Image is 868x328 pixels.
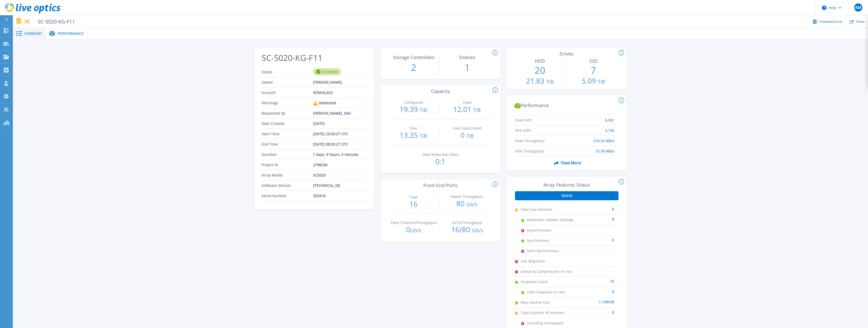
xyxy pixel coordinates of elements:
[262,118,313,129] span: Date Created
[390,101,437,104] p: Configured
[578,287,614,292] div: 8
[527,215,578,225] span: Automatic Failover Settings
[443,195,491,198] p: Rated Throughput
[593,136,614,141] span: 219.26 MB/s
[262,53,367,63] h2: SC-5020-KG-F11
[34,19,75,25] span: SC-5020-KG-F11
[444,221,491,225] p: iSCSI/Throughput
[595,146,614,151] span: 73.78 MB/s
[24,32,42,35] span: Summary
[515,182,618,188] h3: Array Features Status
[442,106,492,114] p: 12.01
[442,226,492,234] p: 16 / 80
[515,146,567,151] span: 95% Throughput
[262,77,313,87] span: Owner
[313,170,326,180] span: SC5020
[262,170,313,180] span: Array Model
[390,221,437,225] p: Fibre Channel/Throughput
[444,55,491,60] p: Shelves
[515,58,565,64] h3: HDD
[390,195,437,199] p: Total
[521,256,572,266] span: Live Migration
[521,266,572,276] span: Dedup & Compression In-Use
[262,98,313,108] span: Warnings
[389,106,439,114] p: 19.39
[262,160,313,170] span: Project ID
[262,191,313,201] span: Serial Number
[521,277,572,287] span: Snapshot count
[472,227,483,234] span: Gb/s
[521,204,572,214] span: Total Live Volumes
[527,235,578,245] span: Synchronous
[527,246,578,256] span: Semi-Synchronous
[262,87,313,98] span: Account
[389,200,439,207] p: 16
[820,20,842,23] span: Download Excel
[420,132,427,139] span: TiB
[313,98,336,108] div: 0 detected
[521,297,572,307] span: Max Volume Size
[442,200,492,208] p: 80
[605,115,614,120] span: 6,591
[262,139,313,149] span: End Time
[572,297,614,302] div: 7,168 GiB
[572,277,614,282] div: 16
[527,225,578,235] span: Asynchronous
[578,215,614,220] div: 8
[442,61,492,74] p: 1
[262,67,313,77] span: Status
[578,235,614,241] div: 8
[527,318,578,328] span: Including unmapped volumes
[313,139,348,149] span: [DATE] 08:03:27 UTC
[514,103,619,109] h2: Performance
[262,108,313,118] span: Requested By
[313,180,340,190] span: [TECHNICAL_ID]
[262,180,313,190] span: Software Version
[313,191,325,201] span: 353318
[389,226,439,234] p: 0
[313,118,325,129] span: [DATE]
[605,125,614,130] span: 2,756
[313,77,342,87] span: [PERSON_NAME]
[546,78,554,85] span: TiB
[473,107,481,114] span: TiB
[25,19,75,25] p: SC
[561,194,572,198] span: 353318
[572,308,614,313] div: 8
[515,125,567,130] span: 95% IOPS
[442,131,492,140] p: 0
[57,32,84,35] span: Performance
[521,308,572,318] span: Total Number of Volumes
[420,107,427,114] span: TiB
[389,61,439,74] p: 2
[466,201,478,208] span: Gb/s
[515,77,565,85] p: 21.83
[390,126,437,130] p: Free
[313,87,333,98] span: KERAGLASS
[417,153,464,156] p: Data Reduction Ratio
[313,129,348,139] span: [DATE] 23:03:27 UTC
[515,136,567,141] span: Peak Throughput
[410,227,422,234] span: Gb/s
[569,58,618,64] h3: SSD
[855,5,861,10] span: AM
[598,78,605,85] span: TiB
[313,160,328,170] span: 2798240
[569,64,618,77] p: 7
[262,149,313,159] span: Duration
[443,126,491,130] p: Over-Subscribed
[856,20,865,23] span: Share
[313,149,359,159] span: 7 days, 9 hours, 0 minutes
[416,158,465,165] p: 0:1
[262,129,313,139] span: Start Time
[515,115,567,120] span: Peak IOPS
[527,287,578,297] span: Total Snapshot In-Use
[313,68,341,75] div: Complete
[390,55,437,60] p: Storage Controllers
[466,132,474,139] span: TiB
[389,131,439,140] p: 13.35
[552,158,581,168] span: View More
[572,204,614,210] div: 8
[569,77,618,85] p: 5.09
[313,108,351,118] span: [PERSON_NAME], Dell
